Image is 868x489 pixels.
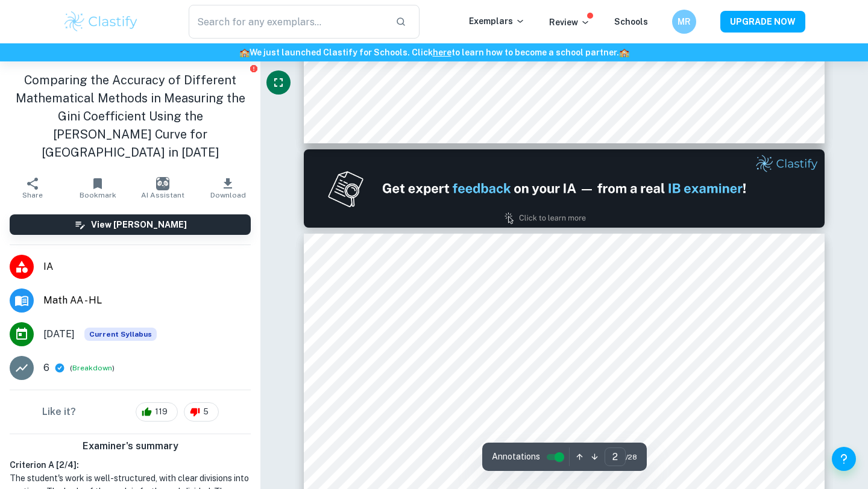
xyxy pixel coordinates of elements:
[2,46,866,59] h6: We just launched Clastify for Schools. Click to learn how to become a school partner.
[84,328,157,341] div: This exemplar is based on the current syllabus. Feel free to refer to it for inspiration/ideas wh...
[141,191,184,199] span: AI Assistant
[84,328,157,341] span: Current Syllabus
[22,191,43,199] span: Share
[5,439,256,453] h6: Examiner's summary
[42,405,76,419] h6: Like it?
[43,361,49,375] p: 6
[266,70,291,95] button: Fullscreen
[70,363,115,374] span: ( )
[720,11,805,33] button: UPGRADE NOW
[65,171,130,205] button: Bookmark
[148,406,174,418] span: 119
[63,10,139,34] img: Clastify logo
[678,15,691,28] h6: MR
[10,71,251,161] h1: Comparing the Accuracy of Different Mathematical Methods in Measuring the Gini Coefficient Using ...
[43,260,251,274] span: IA
[492,450,540,463] span: Annotations
[189,5,386,39] input: Search for any exemplars...
[614,17,648,26] a: Schools
[249,64,258,73] button: Report issue
[433,48,451,57] a: here
[626,452,637,463] span: / 28
[80,191,116,199] span: Bookmark
[672,10,696,34] button: MR
[549,16,590,29] p: Review
[619,48,629,57] span: 🏫
[10,458,251,472] h6: Criterion A [ 2 / 4 ]:
[91,218,187,231] h6: View [PERSON_NAME]
[195,171,260,205] button: Download
[43,293,251,308] span: Math AA - HL
[239,48,250,57] span: 🏫
[130,171,195,205] button: AI Assistant
[72,363,112,373] button: Breakdown
[184,402,219,422] div: 5
[10,214,251,235] button: View [PERSON_NAME]
[469,14,525,28] p: Exemplars
[156,177,169,190] img: AI Assistant
[43,327,75,341] span: [DATE]
[197,406,215,418] span: 5
[832,447,856,471] button: Help and Feedback
[136,402,178,422] div: 119
[304,149,825,228] img: Ad
[210,191,246,199] span: Download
